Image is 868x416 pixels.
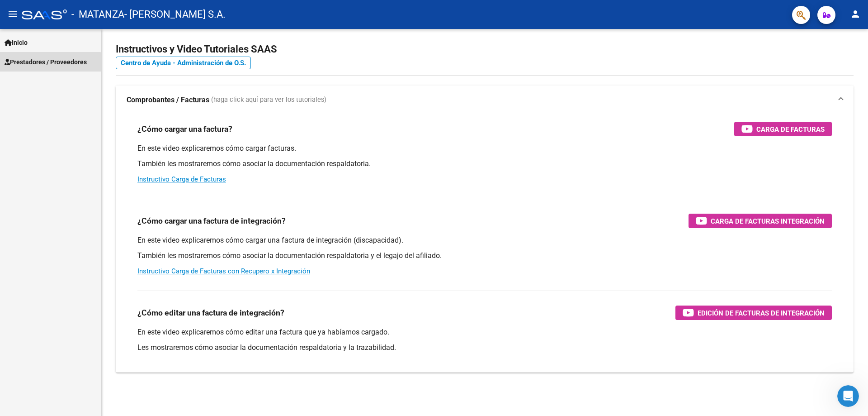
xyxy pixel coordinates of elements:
span: Carga de Facturas [756,124,825,135]
button: Edición de Facturas de integración [675,306,832,320]
a: Instructivo Carga de Facturas [137,175,226,183]
span: Inicio [5,38,28,48]
span: (haga click aquí para ver los tutoriales) [211,95,326,105]
h2: Instructivos y Video Tutoriales SAAS [116,41,854,58]
h3: ¿Cómo cargar una factura de integración? [137,215,286,227]
iframe: Intercom live chat [837,385,859,407]
h3: ¿Cómo editar una factura de integración? [137,306,284,319]
button: Carga de Facturas [734,122,832,136]
p: Les mostraremos cómo asociar la documentación respaldatoria y la trazabilidad. [137,343,832,353]
a: Instructivo Carga de Facturas con Recupero x Integración [137,267,310,275]
mat-icon: person [850,9,861,19]
p: En este video explicaremos cómo cargar facturas. [137,143,832,153]
span: Prestadores / Proveedores [5,57,87,67]
p: También les mostraremos cómo asociar la documentación respaldatoria y el legajo del afiliado. [137,251,832,261]
div: Comprobantes / Facturas (haga click aquí para ver los tutoriales) [116,115,854,373]
p: En este video explicaremos cómo cargar una factura de integración (discapacidad). [137,235,832,245]
span: Carga de Facturas Integración [711,215,825,227]
h3: ¿Cómo cargar una factura? [137,123,232,135]
span: Edición de Facturas de integración [698,307,825,319]
strong: Comprobantes / Facturas [127,95,209,105]
span: - [PERSON_NAME] S.A. [124,5,226,24]
span: - MATANZA [71,5,124,24]
button: Carga de Facturas Integración [689,214,832,228]
mat-expansion-panel-header: Comprobantes / Facturas (haga click aquí para ver los tutoriales) [116,86,854,115]
a: Centro de Ayuda - Administración de O.S. [116,57,251,69]
mat-icon: menu [7,9,18,19]
p: También les mostraremos cómo asociar la documentación respaldatoria. [137,159,832,169]
p: En este video explicaremos cómo editar una factura que ya habíamos cargado. [137,327,832,337]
